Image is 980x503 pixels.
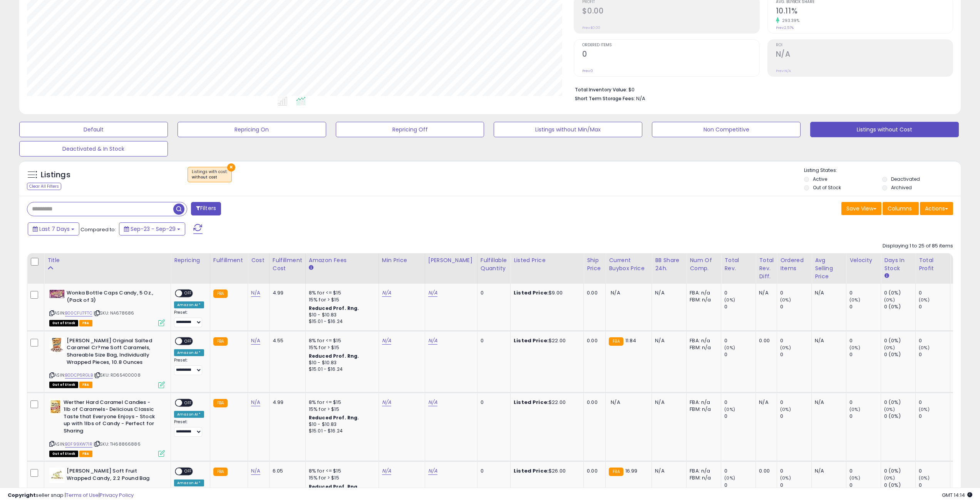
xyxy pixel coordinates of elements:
[841,202,881,215] button: Save View
[919,475,930,481] small: (0%)
[759,337,771,344] div: 0.00
[849,482,881,489] div: 0
[309,483,359,490] b: Reduced Prof. Rng.
[919,413,950,420] div: 0
[884,468,915,474] div: 0 (0%)
[609,256,648,273] div: Current Buybox Price
[192,169,228,180] span: Listings with cost :
[690,296,715,303] div: FBM: n/a
[884,256,912,273] div: Days In Stock
[251,467,260,475] a: N/A
[66,491,99,499] a: Terms of Use
[174,301,204,308] div: Amazon AI *
[41,170,70,180] h5: Listings
[611,399,620,406] span: N/A
[481,468,504,474] div: 0
[804,167,961,174] p: Listing States:
[776,69,791,73] small: Prev: N/A
[776,43,953,47] span: ROI
[609,337,623,346] small: FBA
[849,345,860,351] small: (0%)
[182,468,194,475] span: OFF
[8,492,134,499] div: seller snap | |
[213,337,228,346] small: FBA
[724,345,735,351] small: (0%)
[67,468,160,484] b: [PERSON_NAME] Soft Fruit Wrapped Candy, 2.2 Pound Bag
[884,273,889,279] small: Days In Stock.
[182,290,194,297] span: OFF
[652,122,801,137] button: Non Competitive
[174,358,204,375] div: Preset:
[815,256,843,281] div: Avg Selling Price
[780,482,811,489] div: 0
[182,399,194,406] span: OFF
[655,468,680,474] div: N/A
[888,205,912,212] span: Columns
[39,225,70,233] span: Last 7 Days
[919,303,950,310] div: 0
[815,289,840,296] div: N/A
[49,399,62,414] img: 41jyJ6rlZQL._SL40_.jpg
[919,406,930,412] small: (0%)
[178,122,326,137] button: Repricing On
[119,222,185,236] button: Sep-23 - Sep-29
[309,360,373,366] div: $10 - $10.83
[213,468,228,476] small: FBA
[849,399,881,406] div: 0
[724,475,735,481] small: (0%)
[191,202,221,215] button: Filters
[884,345,895,351] small: (0%)
[174,349,204,356] div: Amazon AI *
[174,479,204,486] div: Amazon AI *
[780,475,791,481] small: (0%)
[19,141,168,156] button: Deactivated & In Stock
[690,256,718,273] div: Num of Comp.
[780,289,811,296] div: 0
[27,183,61,190] div: Clear All Filters
[849,289,881,296] div: 0
[724,303,756,310] div: 0
[309,337,373,344] div: 8% for <= $15
[920,202,953,215] button: Actions
[690,406,715,413] div: FBM: n/a
[724,399,756,406] div: 0
[724,337,756,344] div: 0
[849,406,860,412] small: (0%)
[759,289,771,296] div: N/A
[28,222,79,236] button: Last 7 Days
[49,337,165,387] div: ASIN:
[884,351,915,358] div: 0 (0%)
[813,176,827,182] label: Active
[174,310,204,327] div: Preset:
[481,337,504,344] div: 0
[582,50,759,60] h2: 0
[849,351,881,358] div: 0
[815,468,840,474] div: N/A
[724,256,752,273] div: Total Rev.
[759,256,774,281] div: Total Rev. Diff.
[724,482,756,489] div: 0
[192,175,228,180] div: without cost
[780,413,811,420] div: 0
[813,184,841,191] label: Out of Stock
[79,382,92,388] span: FBA
[49,320,78,326] span: All listings that are currently out of stock and unavailable for purchase on Amazon
[213,399,228,407] small: FBA
[94,441,141,447] span: | SKU: TH68866886
[273,289,300,296] div: 4.99
[514,337,578,344] div: $22.00
[780,406,791,412] small: (0%)
[251,256,266,264] div: Cost
[849,256,878,264] div: Velocity
[884,337,915,344] div: 0 (0%)
[273,399,300,406] div: 4.99
[587,256,602,273] div: Ship Price
[481,399,504,406] div: 0
[611,289,620,296] span: N/A
[49,337,65,353] img: 51TNvtvO5QL._SL40_.jpg
[690,344,715,351] div: FBM: n/a
[883,202,919,215] button: Columns
[884,303,915,310] div: 0 (0%)
[94,372,141,378] span: | SKU: RD65400008
[213,256,245,264] div: Fulfillment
